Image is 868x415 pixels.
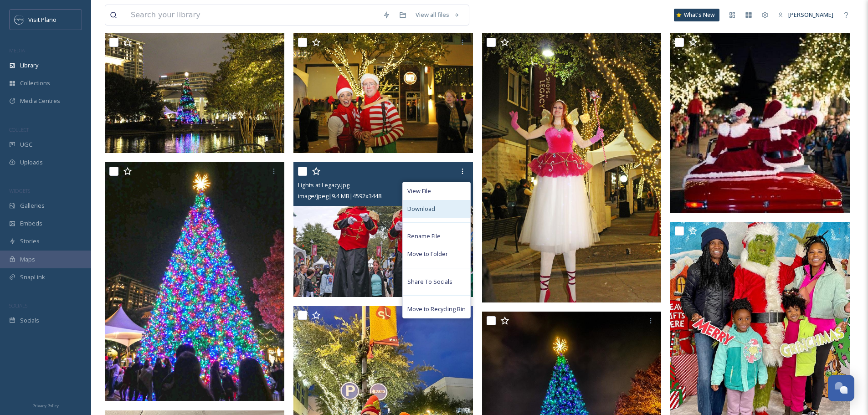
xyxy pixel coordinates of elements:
[674,9,719,21] a: What's New
[32,403,59,409] span: Privacy Policy
[407,305,466,313] span: Move to Recycling Bin
[482,33,662,302] img: Lights at Legacy.jpg
[407,232,441,241] span: Rename File
[20,79,50,87] span: Collections
[15,15,24,24] img: images.jpeg
[105,162,284,401] img: Lights at Legacy.jpg
[828,375,854,401] button: Open Chat
[20,61,38,70] span: Library
[411,6,464,24] a: View all files
[9,302,27,309] span: SOCIALS
[407,250,448,258] span: Move to Folder
[20,255,35,264] span: Maps
[788,10,833,19] span: [PERSON_NAME]
[773,6,838,24] a: [PERSON_NAME]
[293,33,473,153] img: Lights at Legacy.jpg
[407,205,435,213] span: Download
[9,187,30,194] span: WIDGETS
[293,162,473,297] img: Lights at Legacy.jpg
[20,219,42,228] span: Embeds
[20,201,45,210] span: Galleries
[298,181,349,189] span: Lights at Legacy.jpg
[126,5,378,25] input: Search your library
[407,187,431,195] span: View File
[28,15,56,24] span: Visit Plano
[20,316,39,325] span: Socials
[407,277,452,286] span: Share To Socials
[20,97,60,105] span: Media Centres
[20,140,32,149] span: UGC
[670,33,850,213] img: shopsatlegacy_Instagram_2656_ig_17859877733292332.jpg
[20,158,43,167] span: Uploads
[9,126,29,133] span: COLLECT
[20,237,40,246] span: Stories
[298,192,381,200] span: image/jpeg | 9.4 MB | 4592 x 3448
[9,47,25,54] span: MEDIA
[20,273,45,282] span: SnapLink
[105,33,284,153] img: Lights at Legacy.jpg
[32,400,59,410] a: Privacy Policy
